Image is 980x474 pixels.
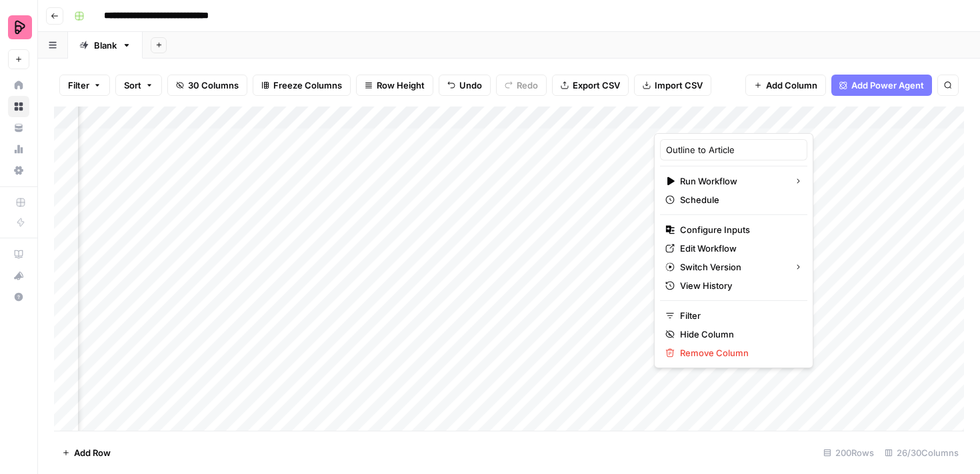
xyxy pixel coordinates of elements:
[766,79,817,92] span: Add Column
[8,11,29,44] button: Workspace: Preply
[8,286,29,308] button: Help + Support
[8,15,32,39] img: Preply Logo
[680,242,797,255] span: Edit Workflow
[59,75,110,96] button: Filter
[680,223,797,236] span: Configure Inputs
[8,265,29,286] button: What's new?
[496,75,547,96] button: Redo
[8,138,29,160] a: Usage
[573,79,620,92] span: Export CSV
[377,79,425,92] span: Row Height
[115,75,162,96] button: Sort
[8,96,29,117] a: Browse
[356,75,433,96] button: Row Height
[851,79,924,92] span: Add Power Agent
[8,160,29,181] a: Settings
[680,193,797,206] span: Schedule
[74,446,111,459] span: Add Row
[188,79,239,92] span: 30 Columns
[167,75,247,96] button: 30 Columns
[253,75,351,96] button: Freeze Columns
[68,32,143,59] a: Blank
[273,79,342,92] span: Freeze Columns
[680,279,797,292] span: View History
[94,39,117,52] div: Blank
[680,328,797,341] span: Hide Column
[680,174,783,188] span: Run Workflow
[680,260,783,274] span: Switch Version
[8,117,29,138] a: Your Data
[9,266,29,286] div: What's new?
[552,75,629,96] button: Export CSV
[655,79,703,92] span: Import CSV
[459,79,482,92] span: Undo
[517,79,538,92] span: Redo
[8,244,29,265] a: AirOps Academy
[879,442,964,463] div: 26/30 Columns
[831,75,932,96] button: Add Power Agent
[54,442,119,463] button: Add Row
[745,75,826,96] button: Add Column
[680,309,797,322] span: Filter
[818,442,879,463] div: 200 Rows
[124,79,141,92] span: Sort
[680,346,797,359] span: Remove Column
[68,79,89,92] span: Filter
[634,75,711,96] button: Import CSV
[439,75,491,96] button: Undo
[8,75,29,96] a: Home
